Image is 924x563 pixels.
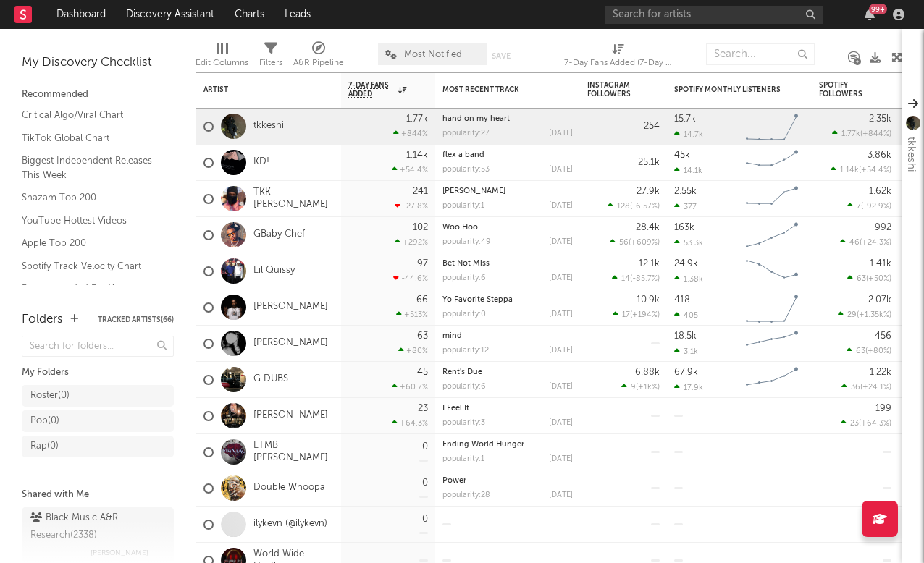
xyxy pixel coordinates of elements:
[635,368,660,377] div: 6.88k
[442,419,485,427] div: popularity: 3
[253,187,334,211] a: TKK [PERSON_NAME]
[442,151,573,159] div: flex a band
[22,153,159,182] a: Biggest Independent Releases This Week
[674,130,703,139] div: 14.7k
[196,36,248,78] div: Edit Columns
[549,455,573,463] div: [DATE]
[442,296,513,304] a: Yo Favorite Steppa
[442,441,524,449] a: Ending World Hunger
[850,420,859,428] span: 23
[22,336,174,357] input: Search for folders...
[674,295,690,305] div: 418
[739,326,805,362] svg: Chart title
[621,382,660,391] div: ( )
[637,187,660,196] div: 27.9k
[253,301,328,313] a: [PERSON_NAME]
[875,404,891,413] div: 199
[442,85,551,94] div: Most Recent Track
[196,54,248,72] div: Edit Columns
[253,337,328,350] a: [PERSON_NAME]
[442,115,573,123] div: hand on my heart
[674,274,703,284] div: 1.38k
[22,235,159,251] a: Apple Top 200
[739,362,805,398] svg: Chart title
[392,382,428,391] div: +60.7 %
[617,203,630,211] span: 128
[739,289,805,326] svg: Chart title
[22,190,159,206] a: Shazam Top 200
[902,137,920,172] div: tkkeshi
[442,274,486,282] div: popularity: 6
[739,109,805,145] svg: Chart title
[636,223,660,232] div: 28.4k
[674,383,703,392] div: 17.9k
[253,229,305,241] a: GBaby Chef
[632,275,658,283] span: -85.7 %
[406,151,428,160] div: 1.14k
[674,368,698,377] div: 67.9k
[22,385,174,407] a: Roster(0)
[632,203,658,211] span: -6.57 %
[22,130,159,146] a: TikTok Global Chart
[587,81,638,98] div: Instagram Followers
[865,9,875,20] button: 99+
[422,442,428,452] div: 0
[637,295,660,305] div: 10.9k
[638,384,658,391] span: +1k %
[398,346,428,355] div: +80 %
[396,310,428,319] div: +513 %
[442,238,491,246] div: popularity: 49
[253,440,334,465] a: LTMB [PERSON_NAME]
[674,187,697,196] div: 2.55k
[442,310,486,318] div: popularity: 0
[674,202,697,211] div: 377
[875,223,891,232] div: 992
[847,201,891,211] div: ( )
[30,438,59,455] div: Rap ( 0 )
[674,166,702,175] div: 14.1k
[442,455,484,463] div: popularity: 1
[739,253,805,289] svg: Chart title
[564,54,673,72] div: 7-Day Fans Added (7-Day Fans Added)
[859,311,889,319] span: +1.35k %
[22,410,174,432] a: Pop(0)
[739,181,805,217] svg: Chart title
[861,420,889,428] span: +64.3 %
[22,281,159,297] a: Recommended For You
[442,383,486,391] div: popularity: 6
[442,187,505,195] a: [PERSON_NAME]
[868,347,889,355] span: +80 %
[841,418,891,428] div: ( )
[706,43,815,65] input: Search...
[442,477,466,485] a: Power
[851,384,860,391] span: 36
[22,258,159,274] a: Spotify Track Velocity Chart
[417,259,428,268] div: 97
[612,274,660,283] div: ( )
[639,259,660,268] div: 12.1k
[395,201,428,211] div: -27.8 %
[393,274,428,283] div: -44.6 %
[417,331,428,341] div: 63
[442,151,484,159] a: flex a band
[674,310,698,320] div: 405
[416,295,428,305] div: 66
[404,50,462,59] span: Most Notified
[674,347,698,356] div: 3.1k
[841,382,891,391] div: ( )
[739,145,805,181] svg: Chart title
[549,347,573,355] div: [DATE]
[253,156,269,169] a: KD!
[22,54,174,72] div: My Discovery Checklist
[442,202,484,210] div: popularity: 1
[442,347,489,355] div: popularity: 12
[840,166,859,174] span: 1.14k
[253,265,295,277] a: Lil Quissy
[674,331,697,341] div: 18.5k
[674,238,703,247] div: 53.3k
[348,81,395,98] span: 7-Day Fans Added
[564,36,673,78] div: 7-Day Fans Added (7-Day Fans Added)
[549,419,573,427] div: [DATE]
[549,310,573,318] div: [DATE]
[638,158,660,167] div: 25.1k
